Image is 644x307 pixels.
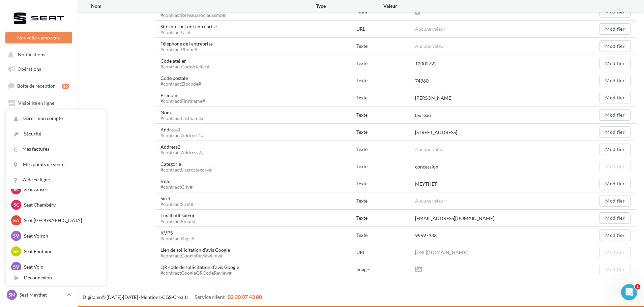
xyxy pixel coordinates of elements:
[356,26,415,32] div: URL
[13,186,19,193] span: SC
[13,233,19,239] span: SV
[18,52,45,58] span: Notifications
[599,144,631,155] button: Modifier
[228,294,262,300] span: 02 30 07 43 80
[160,82,201,86] div: #contractZipcode#
[160,178,198,189] div: Ville
[4,163,74,177] a: Calendrier
[173,294,188,300] a: Crédits
[599,178,631,189] button: Modifier
[160,133,204,138] div: #contractAddress1#
[6,157,106,172] a: Mes points de vente
[6,270,106,285] div: Déconnexion
[4,96,74,110] a: Visibilité en ligne
[415,112,431,119] div: laureau
[415,198,445,204] span: Aucune valeur
[383,3,563,9] div: Valeur
[160,195,199,207] div: Siret
[415,215,494,222] div: [EMAIL_ADDRESS][DOMAIN_NAME]
[4,146,74,160] a: Médiathèque
[18,66,41,72] span: Opérations
[356,60,415,67] div: Texte
[415,181,437,187] div: MEYTHET
[599,58,631,69] button: Modifier
[13,264,19,270] span: SV
[415,26,445,32] span: Aucune valeur
[5,288,72,301] a: SM Seat Meythet
[160,219,196,224] div: #contractEmail#
[160,144,209,155] div: Address2
[62,84,69,89] div: 15
[6,126,106,142] a: Sécurité
[17,83,56,89] span: Boîte de réception
[356,129,415,135] div: Texte
[415,78,429,84] div: 74960
[160,109,209,121] div: Nom
[83,294,102,300] a: Digitaleo
[4,79,74,93] a: Boîte de réception15
[6,172,106,187] a: Aide en ligne
[599,195,631,207] button: Modifier
[160,253,230,258] div: #contractGoogleReviewLink#
[160,185,193,189] div: #contractCity#
[195,294,225,300] span: Service client
[4,180,74,199] a: PLV et print personnalisable
[599,92,631,103] button: Modifier
[160,92,210,103] div: Prenom
[160,99,205,103] div: #contractFirstname#
[4,202,74,222] a: Campagnes DataOnDemand
[83,294,262,300] span: © [DATE]-[DATE] - - -
[356,215,415,221] div: Texte
[13,217,19,224] span: SA
[24,248,98,255] p: Seat Fontaine
[415,60,437,67] div: 12002722
[599,109,631,121] button: Modifier
[160,247,235,258] div: Lien de sollicitation d'avis Google
[4,129,74,144] a: Contacts
[160,6,231,18] div: reseauxSociauxSmp
[4,62,74,76] a: Opérations
[160,212,201,224] div: Email utilisateur
[356,43,415,50] div: Texte
[356,266,415,273] div: Image
[160,30,217,35] div: #contractUrl#
[160,13,226,18] div: #contractReseauxsociauxsmp#
[599,229,631,241] button: Modifier
[6,142,106,157] a: Mes factures
[160,47,213,52] div: #contractPhone#
[160,64,209,69] div: #contractCodeAtelier#
[599,212,631,224] button: Modifier
[160,236,194,241] div: #contractKvps#
[356,77,415,84] div: Texte
[13,248,19,255] span: SF
[160,264,244,275] div: QR code de sollicitation d’avis Google
[162,294,171,300] a: CGS
[24,264,98,270] p: Seat Volx
[160,167,212,172] div: #contractUsercategory#
[24,233,98,239] p: Seat Voiron
[24,202,98,208] p: Seat Chambéry
[4,113,74,127] a: Campagnes
[356,146,415,153] div: Texte
[13,202,19,208] span: SC
[599,264,631,275] button: Modifier
[160,58,215,69] div: Code atelier
[18,100,54,106] span: Visibilité en ligne
[599,40,631,52] button: Modifier
[160,271,239,275] div: #contractGoogleQRCodeReview#
[5,32,72,43] button: Nouvelle campagne
[160,126,209,138] div: Address1
[356,163,415,170] div: Texte
[356,180,415,187] div: Texte
[356,94,415,101] div: Texte
[599,75,631,86] button: Modifier
[415,248,468,256] a: [URL][DOMAIN_NAME]
[24,186,98,193] p: Seat Cluses
[160,23,222,35] div: Site internet de l'entreprise
[160,40,218,52] div: Téléphone de l'entreprise
[356,197,415,204] div: Texte
[599,126,631,138] button: Modifier
[415,146,445,152] span: Aucune valeur
[8,291,16,298] span: SM
[160,150,204,155] div: #contractAddress2#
